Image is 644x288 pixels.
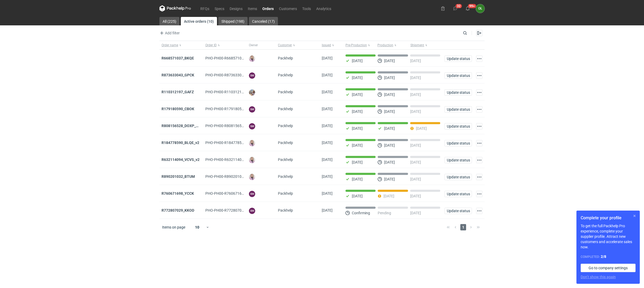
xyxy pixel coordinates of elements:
span: PHO-PH00-R110312197_GAFZ [205,90,257,94]
button: 99+ [463,4,472,13]
a: All (225) [159,17,179,25]
img: Michał Palasek [249,89,255,96]
p: [DATE] [384,59,395,63]
button: Pre-Production [343,41,376,49]
button: Actions [476,191,482,197]
button: Update status [444,208,472,214]
span: PHO-PH00-R760671698_YCCK [205,191,257,196]
p: [DATE] [384,109,395,114]
button: Actions [476,72,482,79]
a: RFQs [198,5,212,12]
p: [DATE] [352,59,363,63]
button: Skip for now [631,213,638,219]
input: Search [462,30,479,36]
button: Update status [444,140,472,146]
span: Packhelp [278,208,293,212]
button: Actions [476,208,482,214]
span: Packhelp [278,56,293,60]
strong: 2 / 8 [601,254,606,259]
p: Pending [378,211,391,215]
p: [DATE] [410,211,421,215]
button: Actions [476,140,482,146]
figcaption: SM [249,208,255,214]
span: PHO-PH00-R179180590_CBOK [205,107,257,111]
p: [DATE] [410,143,421,147]
button: Update status [444,157,472,163]
p: [DATE] [384,126,395,131]
a: Go to company settings [581,264,636,272]
p: [DATE] [352,109,363,114]
a: R808156528_DOXP_QFAF_BZBP_ZUYK_WQLV_OKHN_JELH_EVFV_FTDR_ZOWV_CHID_YARY_QVFE_PQSG_HWQ [162,124,348,128]
a: Tools [300,5,314,12]
strong: R110312197_GAFZ [162,90,194,94]
a: Active orders (10) [181,17,217,25]
p: Confirming [352,211,370,215]
p: [DATE] [384,143,395,147]
p: [DATE] [410,59,421,63]
a: R179180590_CBOK [162,107,194,111]
p: [DATE] [352,76,363,80]
span: Update status [447,192,470,196]
span: Update status [447,124,470,128]
figcaption: SM [249,123,255,129]
span: Shipment [410,43,424,47]
p: [DATE] [410,76,421,80]
span: Items on page [162,225,185,230]
p: [DATE] [410,160,421,164]
span: Packhelp [278,73,293,77]
span: 27/05/2024 [322,208,333,212]
a: Customers [276,5,300,12]
span: Owner [249,43,258,47]
button: Update status [444,174,472,180]
button: Actions [476,89,482,96]
a: Shipped (198) [218,17,248,25]
p: [DATE] [410,92,421,97]
p: [DATE] [410,109,421,114]
a: R760671698_YCCK [162,191,194,196]
span: Packhelp [278,157,293,162]
button: Update status [444,55,472,62]
span: Packhelp [278,141,293,145]
button: Actions [476,55,482,62]
div: Completed: [581,254,636,259]
span: Update status [447,74,470,77]
button: Shipment [409,41,442,49]
span: Update status [447,91,470,94]
img: Klaudia Wiśniewska [249,55,255,62]
span: 05/09/2025 [322,191,333,196]
span: Pre-Production [345,43,367,47]
p: [DATE] [352,126,363,131]
button: Order ID [203,41,247,49]
a: Designs [227,5,245,12]
button: Actions [476,123,482,129]
button: OŁ [476,4,485,13]
button: Actions [476,157,482,163]
figcaption: SM [249,72,255,79]
span: Order name [162,43,178,47]
a: R184778590_BLQE_v2 [162,141,199,145]
p: [DATE] [410,177,421,181]
span: 25/09/2025 [322,73,333,77]
figcaption: SM [249,106,255,113]
span: PHO-PH00-R632114094_VCVS_V2 [205,157,263,162]
span: Issued [322,43,331,47]
button: Actions [476,174,482,180]
img: Klaudia Wiśniewska [249,174,255,180]
span: PHO-PH00-R184778590_BLQE_V2 [205,141,263,145]
span: Add filter [159,30,180,36]
span: 19/09/2025 [322,124,333,128]
span: Packhelp [278,124,293,128]
button: Actions [476,106,482,113]
span: PHO-PH00-R890201032_BTUM [205,174,257,179]
button: Update status [444,106,472,113]
p: [DATE] [352,92,363,97]
span: 18/09/2025 [322,157,333,162]
span: Order ID [205,43,217,47]
p: [DATE] [384,92,395,97]
figcaption: SM [249,191,255,197]
p: [DATE] [384,160,395,164]
span: Packhelp [278,107,293,111]
strong: R632114094_VCVS_v2 [162,157,200,162]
